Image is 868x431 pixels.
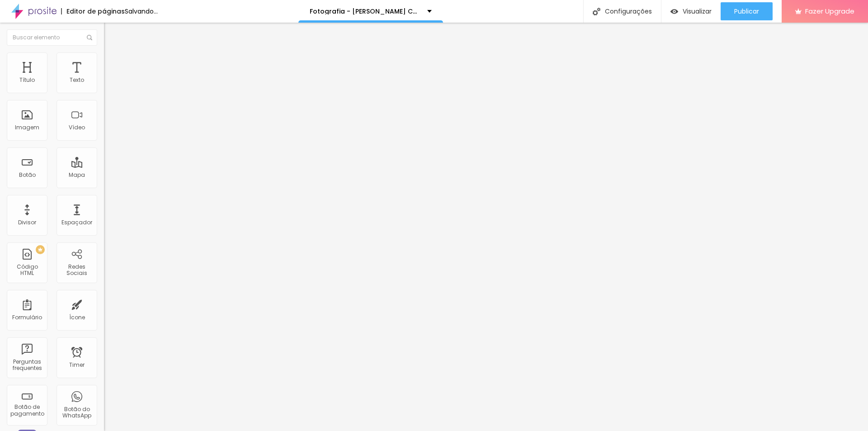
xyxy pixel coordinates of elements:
[104,23,868,431] iframe: Editor
[593,8,600,15] img: Icone
[661,2,721,20] button: Visualizar
[59,264,94,277] div: Redes Sociais
[69,362,85,368] div: Timer
[61,219,92,226] div: Espaçador
[19,172,36,178] div: Botão
[683,8,712,15] span: Visualizar
[69,124,85,131] div: Vídeo
[721,2,773,20] button: Publicar
[7,29,97,46] input: Buscar elemento
[310,8,420,14] p: Fotografia - [PERSON_NAME] Corporativo
[734,8,759,15] span: Publicar
[69,172,85,178] div: Mapa
[18,219,36,226] div: Divisor
[805,7,854,15] span: Fazer Upgrade
[670,8,678,15] img: view-1.svg
[69,314,85,321] div: Ícone
[125,8,158,14] div: Salvando...
[59,406,94,419] div: Botão do WhatsApp
[9,359,45,372] div: Perguntas frequentes
[61,8,125,14] div: Editor de páginas
[12,314,42,321] div: Formulário
[9,264,45,277] div: Código HTML
[70,77,84,83] div: Texto
[15,124,39,131] div: Imagem
[9,404,45,417] div: Botão de pagamento
[87,35,92,40] img: Icone
[19,77,35,83] div: Título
